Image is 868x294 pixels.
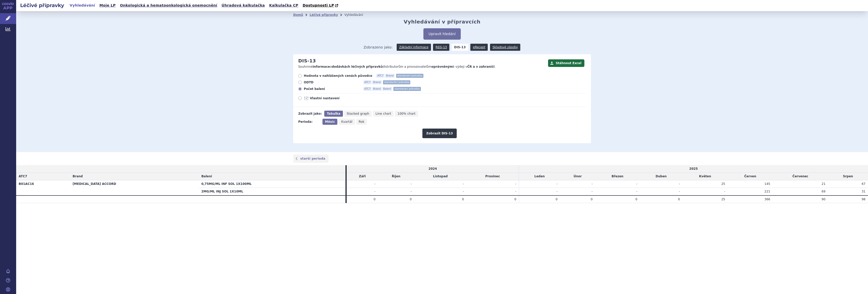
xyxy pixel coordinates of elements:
span: standardní jednotka [396,74,423,78]
button: Upravit hledání [423,28,460,40]
th: B01AC16 [16,180,70,195]
strong: informace [313,65,330,68]
span: ATC7 [19,175,27,178]
span: Stacked graph [347,112,369,115]
span: 0 [514,198,516,201]
span: Balení [201,175,212,178]
span: - [515,190,516,193]
a: Domů [293,13,303,17]
span: 221 [765,190,770,193]
a: Moje LP [98,2,117,9]
span: 98 [862,198,865,201]
span: Brand [372,80,382,84]
span: 100% chart [397,112,415,115]
span: 0 [556,198,558,201]
span: 31 [862,190,865,193]
span: - [679,190,680,193]
a: eRecept [470,44,488,51]
span: - [374,190,375,193]
td: Březen [595,173,640,180]
span: - [636,190,637,193]
li: Vyhledávání [344,11,370,19]
span: - [411,190,412,193]
td: Říjen [378,173,414,180]
span: Měsíc [325,120,335,124]
span: Line chart [375,112,391,115]
h2: Léčivé přípravky [16,2,68,9]
td: 2024 [347,165,519,173]
span: 0 [373,198,375,201]
strong: ČR a v zahraničí [467,65,495,68]
span: Dostupnosti LP [303,3,334,7]
td: Červen [728,173,773,180]
span: 0 [678,198,680,201]
span: 90 [822,198,825,201]
span: Balení [382,87,392,91]
td: Prosinec [467,173,519,180]
span: Kvartál [341,120,352,124]
span: - [556,190,557,193]
span: 0 [635,198,637,201]
span: Počet balení [304,87,359,91]
span: Brand [385,74,395,78]
span: 0 [591,198,593,201]
span: - [679,182,680,186]
span: - [724,190,725,193]
div: Perioda: [298,119,320,125]
span: 25 [721,198,725,201]
div: Zobrazit jako: [298,111,322,117]
span: 25 [721,182,725,186]
strong: DIS-13 [452,44,468,51]
h2: DIS-13 [298,58,316,64]
span: - [374,182,375,186]
td: Leden [519,173,560,180]
td: Únor [560,173,595,180]
a: Základní informace [397,44,431,51]
a: starší perioda [293,155,329,163]
strong: dodávkách léčivých přípravků [332,65,383,68]
td: Září [347,173,378,180]
a: REG-13 [433,44,449,51]
button: Stáhnout Excel [548,59,584,67]
span: ODTD [304,80,359,84]
td: Duben [640,173,683,180]
a: Onkologická a hematoonkologická onemocnění [118,2,219,9]
span: 145 [765,182,770,186]
span: - [463,190,464,193]
a: Skladové zásoby [490,44,520,51]
span: - [411,182,412,186]
button: Zobrazit DIS-13 [422,129,456,138]
span: standardní jednotka [383,80,410,84]
th: 0,75MG/ML INF SOL 1X100ML [199,180,345,188]
p: Souhrnné o distributorům a provozovatelům k výdeji v . [298,65,546,69]
span: Tabulka [327,112,340,115]
td: Srpen [828,173,868,180]
span: Hodnota v nahlášených cenách původce [304,74,372,78]
a: Dostupnosti LP [301,2,341,9]
h2: Vyhledávání v přípravcích [404,19,481,25]
span: 69 [822,190,825,193]
a: Úhradová kalkulačka [220,2,266,9]
span: Vlastní nastavení [310,96,365,100]
span: - [463,182,464,186]
th: [MEDICAL_DATA] ACCORD [70,180,199,195]
span: ATC7 [363,87,372,91]
span: - [591,190,592,193]
a: Kalkulačka CP [268,2,300,9]
th: 2MG/ML INJ SOL 1X10ML [199,188,345,195]
td: Listopad [414,173,467,180]
span: 21 [822,182,825,186]
span: - [515,182,516,186]
span: Brand [73,175,83,178]
span: - [591,182,592,186]
span: 67 [862,182,865,186]
td: Červenec [773,173,828,180]
span: ATC7 [363,80,372,84]
span: Zobrazeno jako: [364,44,393,51]
span: standardní jednotka [393,87,421,91]
span: ATC7 [376,74,385,78]
span: - [556,182,557,186]
span: 366 [765,198,770,201]
span: 0 [462,198,464,201]
td: 2025 [519,165,868,173]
